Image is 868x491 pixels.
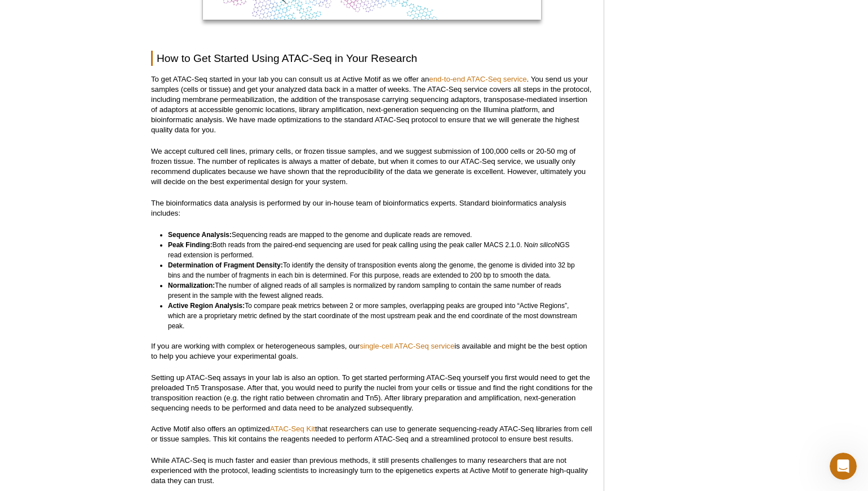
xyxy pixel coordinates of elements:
[168,240,582,260] li: Both reads from the paired-end sequencing are used for peak calling using the peak caller MACS 2....
[168,241,212,249] strong: Peak Finding:
[168,261,283,269] strong: Determination of Fragment Density:
[151,146,592,187] p: We accept cultured cell lines, primary cells, or frozen tissue samples, and we suggest submission...
[168,301,582,331] li: To compare peak metrics between 2 or more samples, overlapping peaks are grouped into “Active Reg...
[151,74,592,135] p: To get ATAC-Seq started in your lab you can consult us at Active Motif as we offer an . You send ...
[151,341,592,361] p: If you are working with complex or heterogeneous samples, our is available and might be the best ...
[360,342,454,350] a: single-cell ATAC-Seq service
[429,75,526,83] a: end-to-end ATAC-Seq service
[270,425,315,433] a: ATAC-Seq Kit
[151,424,592,444] p: Active Motif also offers an optimized that researchers can use to generate sequencing-ready ATAC-...
[151,51,592,66] h2: How to Get Started Using ATAC-Seq in Your Research
[168,260,582,280] li: To identify the density of transposition events along the genome, the genome is divided into 32 b...
[151,373,592,413] p: Setting up ATAC-Seq assays in your lab is also an option. To get started performing ATAC-Seq your...
[168,280,582,301] li: The number of aligned reads of all samples is normalized by random sampling to contain the same n...
[830,453,857,480] iframe: Intercom live chat
[533,241,555,249] em: in silico
[151,198,592,218] p: The bioinformatics data analysis is performed by our in-house team of bioinformatics experts. Sta...
[168,231,232,239] strong: Sequence Analysis:
[151,456,592,486] p: While ATAC-Seq is much faster and easier than previous methods, it still presents challenges to m...
[168,230,582,240] li: Sequencing reads are mapped to the genome and duplicate reads are removed.
[168,282,215,289] strong: Normalization:
[168,302,245,310] strong: Active Region Analysis:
